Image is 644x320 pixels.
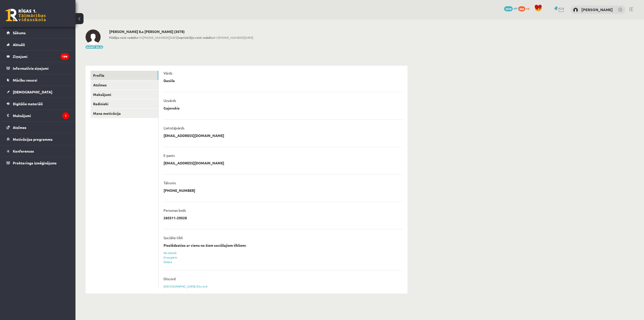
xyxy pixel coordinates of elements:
a: Ziņojumi194 [7,51,69,62]
b: Iepriekšējo reizi redzēts [178,35,214,40]
p: Vārds [164,71,172,75]
a: [DEMOGRAPHIC_DATA] [7,86,69,98]
h2: [PERSON_NAME] 8.a [PERSON_NAME] (3078) [109,29,253,34]
a: [PERSON_NAME] [581,7,613,12]
p: Uzvārds [164,98,176,103]
a: Eklase [164,260,172,264]
b: Pēdējo reizi redzēts [109,35,138,40]
a: Rīgas 1. Tālmācības vidusskola [6,9,46,21]
a: Informatīvie ziņojumi [7,62,69,74]
a: Atzīmes [7,122,69,133]
p: [EMAIL_ADDRESS][DOMAIN_NAME] [164,133,224,138]
p: [EMAIL_ADDRESS][DOMAIN_NAME] [164,161,224,165]
a: Mana motivācija [91,109,158,118]
p: [PHONE_NUMBER] [164,188,195,193]
a: Draugiem [164,255,177,259]
a: Konferences [7,145,69,157]
p: Lietotājvārds [164,126,184,130]
span: Konferences [13,149,34,153]
legend: Maksājumi [13,110,69,121]
i: 194 [60,53,69,60]
span: [DEMOGRAPHIC_DATA] [13,90,52,94]
span: 15:[PHONE_NUMBER][DATE] 01:[PHONE_NUMBER][DATE] [109,35,253,40]
legend: Informatīvie ziņojumi [13,62,69,74]
a: Aktuāli [7,39,69,50]
strong: Pieslēdzaties ar vienu no šiem sociālajiem tīkliem: [164,243,246,247]
p: Sociālie tīkli [164,235,183,240]
img: Daniils Gajevskis [86,29,101,45]
span: Digitālie materiāli [13,101,43,106]
span: Sākums [13,30,26,35]
p: Tālrunis [164,181,176,185]
a: Maksājumi [91,90,158,99]
a: 3078 mP [504,6,517,10]
span: Motivācijas programma [13,137,53,141]
span: 868 [518,6,525,11]
p: Personas kods [164,208,186,212]
a: 868 xp [518,6,532,10]
a: Proktoringa izmēģinājums [7,157,69,169]
span: xp [526,6,529,10]
span: Proktoringa izmēģinājums [13,161,57,165]
p: E-pasts [164,153,175,158]
p: 260311-20028 [164,216,187,220]
a: [DEMOGRAPHIC_DATA] Discord [164,284,207,288]
i: 1 [62,112,69,119]
span: Aktuāli [13,42,25,47]
span: Atzīmes [13,125,26,130]
img: Daniils Gajevskis [573,8,578,13]
span: mP [513,6,517,10]
span: Mācību resursi [13,78,37,82]
p: Gajevskis [164,106,180,110]
a: Digitālie materiāli [7,98,69,110]
a: Sākums [7,27,69,39]
a: Radinieki [91,99,158,109]
p: Daniils [164,78,175,83]
a: Facebook [164,251,177,255]
p: Discord [164,276,176,281]
button: Mainīt bildi [86,46,103,49]
a: Profils [91,71,158,80]
span: 3078 [504,6,513,11]
legend: Ziņojumi [13,51,69,62]
a: Mācību resursi [7,74,69,86]
a: Motivācijas programma [7,133,69,145]
a: Maksājumi1 [7,110,69,121]
a: Atzīmes [91,80,158,90]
